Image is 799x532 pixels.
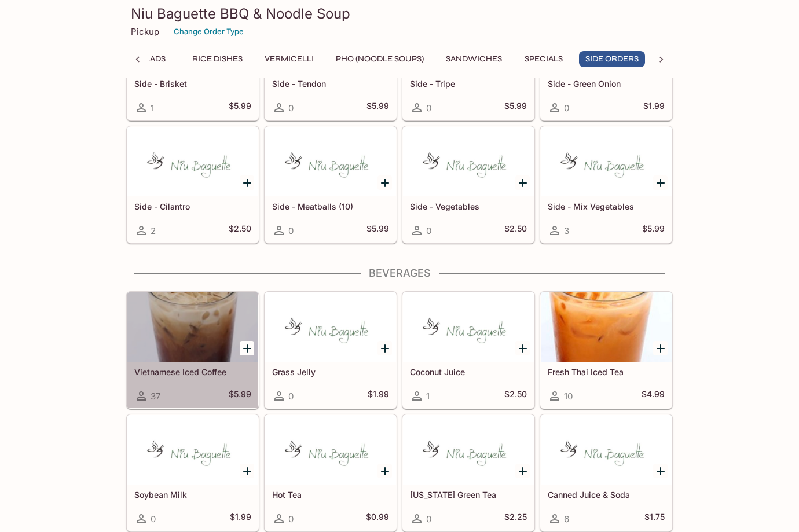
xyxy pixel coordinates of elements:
a: Coconut Juice1$2.50 [402,292,534,409]
p: Pickup [131,26,159,37]
div: Soybean Milk [127,415,258,485]
h5: Vietnamese Iced Coffee [134,367,251,377]
div: Canned Juice & Soda [541,415,672,485]
span: 2 [151,225,156,236]
h5: $1.99 [230,512,251,526]
a: Fresh Thai Iced Tea10$4.99 [540,292,672,409]
button: Add Fresh Thai Iced Tea [653,341,668,355]
h5: $1.75 [644,512,665,526]
h5: $5.99 [642,223,665,237]
h5: Side - Cilantro [134,201,251,211]
button: Add Side - Meatballs (10) [377,175,392,190]
div: Vietnamese Iced Coffee [127,292,258,362]
h5: Fresh Thai Iced Tea [548,367,665,377]
button: Vermicelli [258,51,320,67]
div: Grass Jelly [265,292,396,362]
span: 10 [564,391,573,402]
h5: $5.99 [366,223,389,237]
button: Add Side - Mix Vegetables [653,175,668,190]
h5: $5.99 [366,101,389,115]
button: Salads [124,51,177,67]
h5: $2.25 [504,512,527,526]
div: Side - Meatballs (10) [265,127,396,196]
span: 0 [426,102,431,113]
span: 1 [151,102,154,113]
div: Side - Cilantro [127,127,258,196]
h5: Soybean Milk [134,490,251,500]
button: Add Arizona Green Tea [515,464,530,478]
h5: $5.99 [229,389,251,403]
h5: Hot Tea [272,490,389,500]
h5: $2.50 [504,389,527,403]
span: 37 [151,391,160,402]
div: Coconut Juice [403,292,534,362]
span: 0 [564,102,569,113]
h5: $5.99 [229,101,251,115]
a: Side - Cilantro2$2.50 [127,126,259,243]
h5: Grass Jelly [272,367,389,377]
h5: Side - Meatballs (10) [272,201,389,211]
span: 0 [288,225,294,236]
h5: Side - Tripe [410,79,527,89]
button: Add Coconut Juice [515,341,530,355]
h5: Side - Mix Vegetables [548,201,665,211]
button: Specials [518,51,570,67]
a: Grass Jelly0$1.99 [265,292,397,409]
button: Rice Dishes [186,51,249,67]
span: 0 [426,225,431,236]
h5: $2.50 [504,223,527,237]
h5: $2.50 [229,223,251,237]
button: Add Canned Juice & Soda [653,464,668,478]
a: Side - Mix Vegetables3$5.99 [540,126,672,243]
a: Canned Juice & Soda6$1.75 [540,414,672,531]
span: 0 [288,391,294,402]
h5: Side - Vegetables [410,201,527,211]
button: Sandwiches [439,51,508,67]
div: Fresh Thai Iced Tea [541,292,672,362]
a: [US_STATE] Green Tea0$2.25 [402,414,534,531]
a: Vietnamese Iced Coffee37$5.99 [127,292,259,409]
span: 0 [288,102,294,113]
h3: Niu Baguette BBQ & Noodle Soup [131,5,668,23]
h5: $1.99 [368,389,389,403]
button: Add Soybean Milk [240,464,254,478]
div: Side - Vegetables [403,127,534,196]
button: Side Orders [579,51,645,67]
a: Side - Vegetables0$2.50 [402,126,534,243]
a: Side - Meatballs (10)0$5.99 [265,126,397,243]
h5: $1.99 [643,101,665,115]
h4: Beverages [126,267,673,280]
button: Add Vietnamese Iced Coffee [240,341,254,355]
a: Soybean Milk0$1.99 [127,414,259,531]
span: 3 [564,225,569,236]
button: Add Hot Tea [377,464,392,478]
div: Side - Mix Vegetables [541,127,672,196]
span: 0 [288,513,294,524]
button: Add Grass Jelly [377,341,392,355]
h5: $5.99 [504,101,527,115]
span: 6 [564,513,569,524]
div: Arizona Green Tea [403,415,534,485]
h5: Canned Juice & Soda [548,490,665,500]
h5: $0.99 [366,512,389,526]
a: Hot Tea0$0.99 [265,414,397,531]
h5: Coconut Juice [410,367,527,377]
h5: Side - Brisket [134,79,251,89]
h5: [US_STATE] Green Tea [410,490,527,500]
button: Add Side - Vegetables [515,175,530,190]
div: Hot Tea [265,415,396,485]
h5: $4.99 [642,389,665,403]
button: Add Side - Cilantro [240,175,254,190]
span: 0 [426,513,431,524]
span: 1 [426,391,430,402]
span: 0 [151,513,156,524]
button: Pho (Noodle Soups) [329,51,430,67]
h5: Side - Tendon [272,79,389,89]
h5: Side - Green Onion [548,79,665,89]
button: Change Order Type [168,23,249,41]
